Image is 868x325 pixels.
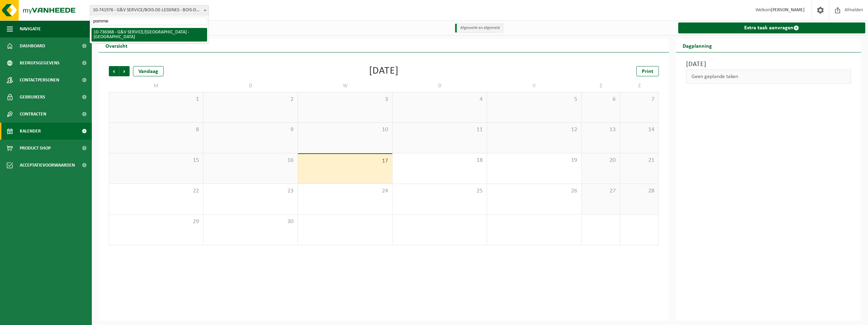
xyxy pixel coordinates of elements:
span: 11 [396,126,483,134]
span: 8 [113,126,200,134]
a: Extra taak aanvragen [678,22,866,33]
span: 28 [623,187,655,195]
span: 6 [585,96,616,103]
span: 21 [623,157,655,164]
li: 10-736368 - G&V SERVICE/[GEOGRAPHIC_DATA] - [GEOGRAPHIC_DATA] [91,28,207,42]
span: 23 [207,187,294,195]
td: D [393,80,487,92]
span: Gebruikers [20,89,45,106]
span: Acceptatievoorwaarden [20,157,75,174]
span: 5 [490,96,578,103]
span: 29 [113,218,200,226]
strong: [PERSON_NAME] [771,7,805,13]
span: 3 [301,96,389,103]
td: Z [582,80,620,92]
span: 15 [113,157,200,164]
span: 1 [113,96,200,103]
span: 19 [490,157,578,164]
div: Vandaag [133,66,164,76]
td: Z [620,80,658,92]
span: Print [642,69,653,74]
span: 10-741976 - G&V SERVICE/BOIS-DE-LESSINES - BOIS-DE-LESSINES [90,5,208,15]
span: Kalender [20,123,41,140]
span: 22 [113,187,200,195]
span: 27 [585,187,616,195]
div: Geen geplande taken [686,69,851,84]
span: 4 [396,96,483,103]
span: Bedrijfsgegevens [20,55,60,72]
span: 10-741976 - G&V SERVICE/BOIS-DE-LESSINES - BOIS-DE-LESSINES [90,5,209,15]
span: Vorige [109,66,119,76]
td: M [109,80,203,92]
h3: [DATE] [686,59,851,69]
span: Contactpersonen [20,72,59,89]
span: 12 [490,126,578,134]
span: 13 [585,126,616,134]
span: 30 [207,218,294,226]
span: Navigatie [20,20,41,37]
span: 7 [623,96,655,103]
li: Afgewerkt en afgemeld [455,24,503,33]
span: 18 [396,157,483,164]
div: [DATE] [369,66,399,76]
span: 16 [207,157,294,164]
span: Product Shop [20,140,51,157]
span: Contracten [20,106,46,123]
span: 9 [207,126,294,134]
span: 24 [301,187,389,195]
span: Volgende [119,66,130,76]
a: Print [636,66,659,76]
span: 20 [585,157,616,164]
td: W [298,80,393,92]
h2: Overzicht [99,39,134,52]
span: 17 [301,157,389,165]
span: 2 [207,96,294,103]
span: 26 [490,187,578,195]
span: Dashboard [20,37,45,55]
td: D [203,80,298,92]
span: 10 [301,126,389,134]
span: 14 [623,126,655,134]
span: 25 [396,187,483,195]
td: V [487,80,582,92]
h2: Dagplanning [676,39,719,52]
